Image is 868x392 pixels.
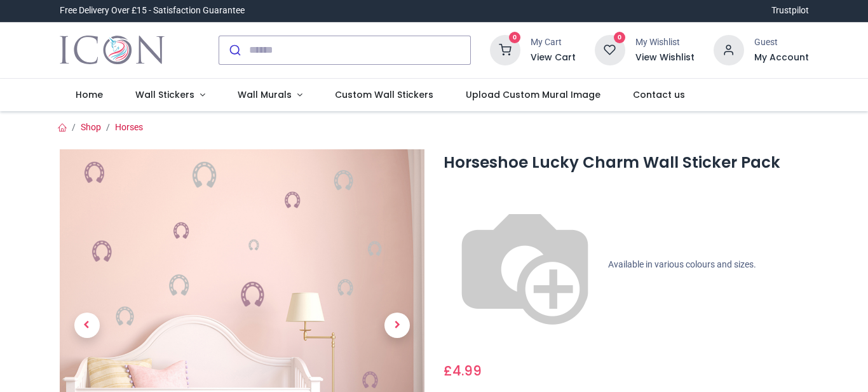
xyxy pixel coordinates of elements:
[74,313,100,338] span: Previous
[384,313,410,338] span: Next
[754,36,809,49] div: Guest
[119,79,222,112] a: Wall Stickers
[754,51,809,64] a: My Account
[452,362,482,380] span: 4.99
[76,88,103,101] span: Home
[81,122,101,132] a: Shop
[490,44,520,54] a: 0
[595,44,625,54] a: 0
[115,122,143,132] a: Horses
[444,184,606,346] img: color-wheel.png
[60,32,165,68] a: Logo of Icon Wall Stickers
[771,4,809,17] a: Trustpilot
[509,32,521,44] sup: 0
[238,88,292,101] span: Wall Murals
[633,88,685,101] span: Contact us
[60,32,165,68] img: Icon Wall Stickers
[135,88,194,101] span: Wall Stickers
[608,259,756,269] span: Available in various colours and sizes.
[60,4,245,17] div: Free Delivery Over £15 - Satisfaction Guarantee
[335,88,433,101] span: Custom Wall Stickers
[614,32,626,44] sup: 0
[466,88,600,101] span: Upload Custom Mural Image
[444,362,482,380] span: £
[219,36,249,64] button: Submit
[635,36,695,49] div: My Wishlist
[531,51,576,64] a: View Cart
[444,152,809,173] h1: Horseshoe Lucky Charm Wall Sticker Pack
[221,79,318,112] a: Wall Murals
[531,36,576,49] div: My Cart
[635,51,695,64] a: View Wishlist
